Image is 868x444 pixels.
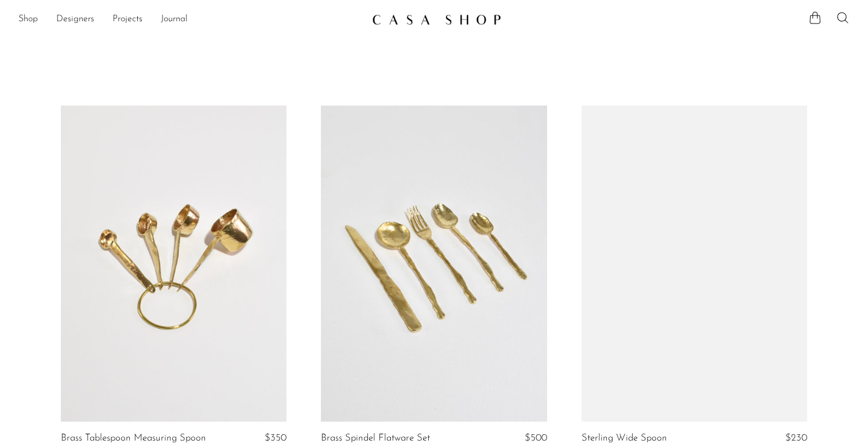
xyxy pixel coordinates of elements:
a: Sterling Wide Spoon [582,433,667,443]
a: Journal [161,12,188,27]
ul: NEW HEADER MENU [18,10,363,29]
nav: Desktop navigation [18,10,363,29]
a: Shop [18,12,38,27]
span: $350 [265,433,286,443]
a: Designers [56,12,94,27]
a: Projects [113,12,142,27]
a: Brass Spindel Flatware Set [321,433,430,443]
span: $500 [525,433,547,443]
span: $230 [785,433,807,443]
